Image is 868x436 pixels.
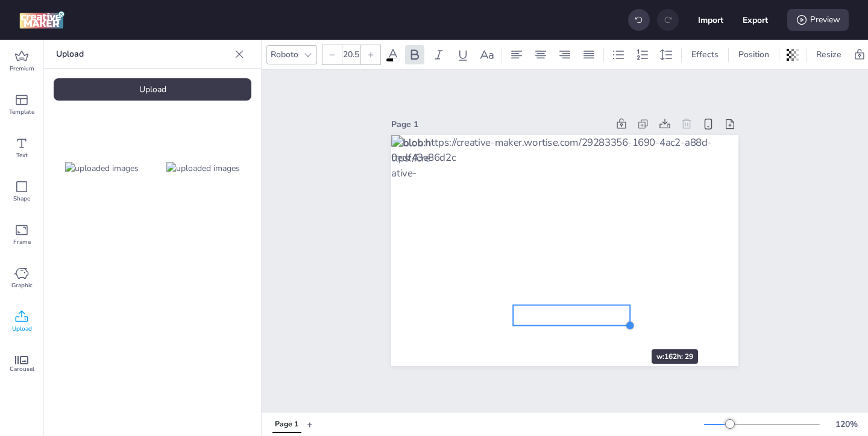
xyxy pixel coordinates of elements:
[689,48,721,61] span: Effects
[19,11,64,29] img: logo Creative Maker
[832,418,861,431] div: 120 %
[652,349,698,364] div: w: 162 h: 29
[275,419,298,430] div: Page 1
[307,414,313,435] button: +
[56,40,230,69] p: Upload
[391,118,608,131] div: Page 1
[54,78,251,101] div: Upload
[13,194,30,204] span: Shape
[268,46,301,63] div: Roboto
[10,64,34,73] span: Premium
[736,48,772,61] span: Position
[166,162,240,175] img: uploaded images
[814,48,844,61] span: Resize
[787,9,849,31] div: Preview
[9,107,34,117] span: Template
[266,414,307,435] div: Tabs
[743,7,768,33] button: Export
[13,237,31,247] span: Frame
[65,162,139,175] img: uploaded images
[533,307,610,324] span: Ingresa acá
[10,364,34,374] span: Carousel
[11,281,33,290] span: Graphic
[16,151,28,160] span: Text
[698,7,723,33] button: Import
[12,324,32,334] span: Upload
